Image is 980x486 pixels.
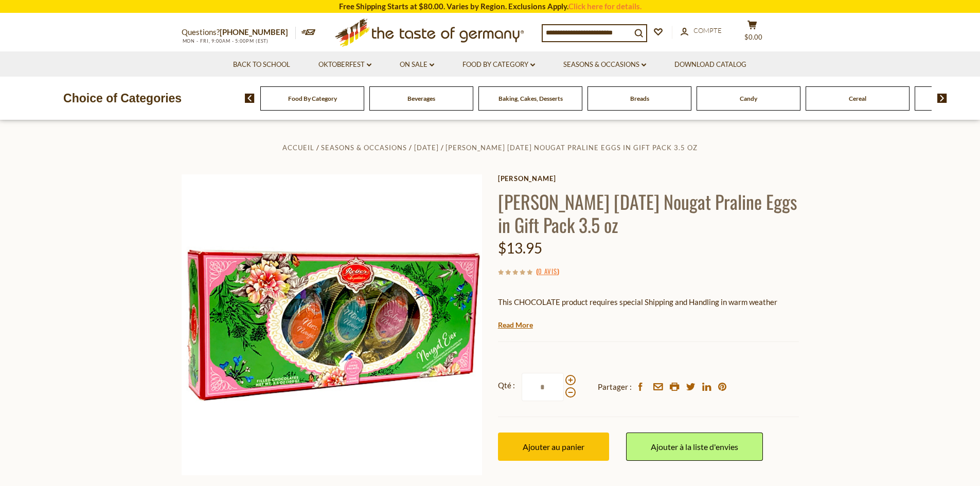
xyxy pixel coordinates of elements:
a: Oktoberfest [318,59,371,70]
a: Food By Category [288,95,337,102]
img: Reber Easter Nougat Praline Eggs in Gift Pack 3.5 oz [182,174,483,475]
img: next arrow [937,94,947,103]
span: Partager : [598,381,632,393]
a: Breads [630,95,649,102]
button: $0.00 [737,20,768,46]
a: Seasons & Occasions [321,143,407,152]
a: Candy [740,95,757,102]
h1: [PERSON_NAME] [DATE] Nougat Praline Eggs in Gift Pack 3.5 oz [498,190,799,236]
input: Qté : [522,373,564,401]
span: Ajouter au panier [523,442,584,452]
a: Ajouter à la liste d'envies [626,433,763,461]
a: On Sale [400,59,434,70]
span: Compte [693,26,722,34]
p: This CHOCOLATE product requires special Shipping and Handling in warm weather [498,296,799,309]
strong: Qté : [498,379,515,392]
a: [DATE] [414,143,439,152]
a: Beverages [407,95,435,102]
span: MON - FRI, 9:00AM - 5:00PM (EST) [182,38,269,44]
a: Food By Category [462,59,535,70]
a: Accueil [282,143,314,152]
a: Cereal [849,95,866,102]
a: 0 avis [538,266,557,277]
a: Back to School [233,59,290,70]
span: $0.00 [744,33,762,41]
a: Compte [681,25,722,37]
li: We will ship this product in heat-protective packaging and ice during warm weather months or to w... [508,316,799,329]
a: Download Catalog [674,59,746,70]
a: Baking, Cakes, Desserts [498,95,563,102]
p: Questions? [182,26,296,39]
a: Read More [498,320,533,330]
a: [PERSON_NAME] [DATE] Nougat Praline Eggs in Gift Pack 3.5 oz [446,143,698,152]
button: Ajouter au panier [498,433,609,461]
a: Seasons & Occasions [563,59,646,70]
img: previous arrow [245,94,255,103]
a: [PERSON_NAME] [498,174,799,183]
span: ( ) [536,266,559,276]
a: [PHONE_NUMBER] [220,27,288,37]
span: $13.95 [498,239,542,257]
a: Click here for details. [568,2,642,11]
